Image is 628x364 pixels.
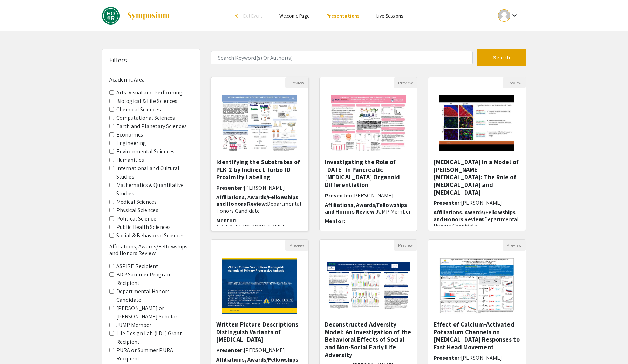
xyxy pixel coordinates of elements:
[434,321,520,351] h5: Effect of Calcium-Activated Potassium Channels on [MEDICAL_DATA] Responses to Fast Head Movement
[285,77,308,88] button: Preview
[116,346,193,363] label: PURA or Summer PURA Recipient
[325,217,345,225] span: Mentor:
[432,88,521,158] img: <p>Neuroinflammation in a Model of Batten disease: The Role of Microglia and Astrocytes</p>
[215,88,304,158] img: <p>Identifying the Substrates of PLK-2 by Indirect Turbo-ID Proximity Labeling </p>
[116,147,175,156] label: Environmental Sciences
[116,329,193,346] label: Life Design Lab (LDL) Grant Recipient
[325,224,412,238] p: [PERSON_NAME]; [PERSON_NAME], Ph.D.
[216,347,303,353] h6: Presenter:
[109,56,127,64] h5: Filters
[376,208,411,215] span: JUMP Member
[116,139,146,147] label: Engineering
[325,192,412,199] h6: Presenter:
[394,240,417,251] button: Preview
[116,131,143,139] label: Economics
[116,262,158,271] label: ASPIRE Recipient
[127,12,170,20] img: Symposium by ForagerOne
[216,184,303,191] h6: Presenter:
[116,114,175,122] label: Computational Sciences
[352,192,394,199] span: [PERSON_NAME]
[324,88,412,158] img: <p>Investigating the Role of DEC2 in Pancreatic Islet Organoid Differentiation</p>
[491,8,526,23] button: Expand account dropdown
[211,51,473,64] input: Search Keyword(s) Or Author(s)
[394,77,417,88] button: Preview
[116,287,193,304] label: Departmental Honors Candidate
[116,321,151,329] label: JUMP Member
[461,199,502,206] span: [PERSON_NAME]
[116,156,144,164] label: Humanities
[434,199,520,206] h6: Presenter:
[285,240,308,251] button: Preview
[216,217,237,224] span: Mentor:
[102,7,170,24] a: DREAMS: Fall 2024
[461,354,502,362] span: [PERSON_NAME]
[428,77,526,231] div: Open Presentation <p>Neuroinflammation in a Model of Batten disease: The Role of Microglia and As...
[5,332,30,359] iframe: Chat
[216,224,303,230] p: Ariel Gold; [PERSON_NAME]
[376,13,403,19] a: Live Sessions
[116,122,187,131] label: Earth and Planetary Sciences
[216,321,303,343] h5: Written Picture Descriptions Distinguish Variants of [MEDICAL_DATA]
[279,13,309,19] a: Welcome Page
[116,164,193,181] label: International and Cultural Studies
[116,198,157,206] label: Medical Sciences
[326,13,360,19] a: Presentations
[477,49,526,66] button: Search
[325,201,407,215] span: Affiliations, Awards/Fellowships and Honors Review:
[116,231,185,240] label: Social & Behavioral Sciences
[109,76,193,83] h6: Academic Area
[434,209,516,223] span: Affiliations, Awards/Fellowships and Honors Review:
[116,89,183,97] label: Arts: Visual and Performing
[216,200,301,214] span: Departmental Honors Candidate
[116,206,158,215] label: Physical Sciences
[243,13,262,19] span: Exit Event
[510,11,519,20] mat-icon: Expand account dropdown
[432,251,521,321] img: <p>Effect of Calcium-Activated Potassium Channels on Vestibular Nerve Responses to Fast Head Move...
[102,7,120,24] img: DREAMS: Fall 2024
[325,321,412,358] h5: Deconstructed Adversity Model: An Investigation of the Behavioral Effects of Social and Non-Socia...
[216,158,303,181] h5: Identifying the Substrates of PLK-2 by Indirect Turbo-ID Proximity Labeling
[235,14,240,18] div: arrow_back_ios
[434,355,520,361] h6: Presenter:
[116,181,193,198] label: Mathematics & Quantitative Studies
[116,97,178,105] label: Biological & Life Sciences
[434,158,520,196] h5: [MEDICAL_DATA] in a Model of [PERSON_NAME][MEDICAL_DATA]: The Role of [MEDICAL_DATA] and [MEDICAL...
[116,271,193,287] label: BDP Summer Program Recipient
[116,223,171,231] label: Public Health Sciences
[434,216,519,230] span: Departmental Honors Candidate
[116,304,193,321] label: [PERSON_NAME] or [PERSON_NAME] Scholar
[244,184,285,191] span: [PERSON_NAME]
[116,215,156,223] label: Political Science
[215,251,304,321] img: <p><strong style="color: rgb(0, 0, 0);">Written Picture Descriptions Distinguish Variants of Prim...
[320,255,417,316] img: <p><span style="background-color: transparent; color: rgb(0, 0, 0);">Deconstructed Adversity Mode...
[319,77,417,231] div: Open Presentation <p>Investigating the Role of DEC2 in Pancreatic Islet Organoid Differentiation</p>
[503,77,526,88] button: Preview
[216,194,298,208] span: Affiliations, Awards/Fellowships and Honors Review:
[116,105,161,114] label: Chemical Sciences
[211,77,309,231] div: Open Presentation <p>Identifying the Substrates of PLK-2 by Indirect Turbo-ID Proximity Labeling ...
[503,240,526,251] button: Preview
[109,243,193,257] h6: Affiliations, Awards/Fellowships and Honors Review
[325,158,412,188] h5: Investigating the Role of [DATE] in Pancreatic [MEDICAL_DATA] Organoid Differentiation
[244,346,285,354] span: [PERSON_NAME]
